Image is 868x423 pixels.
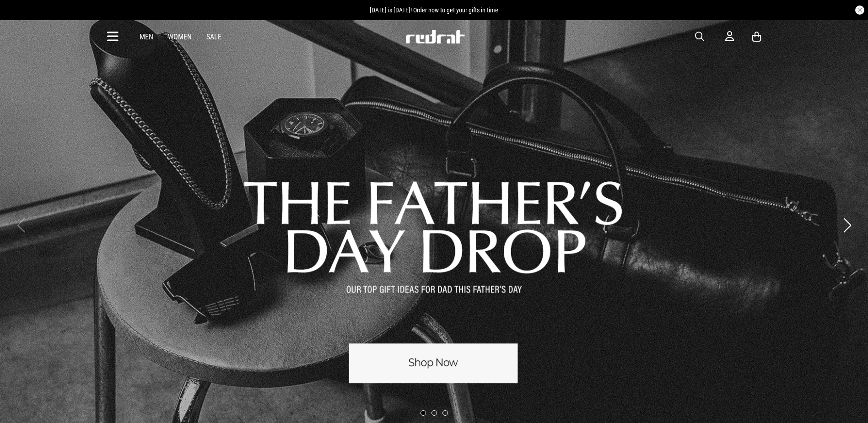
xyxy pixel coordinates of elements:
span: [DATE] is [DATE]! Order now to get your gifts in time [370,6,498,14]
button: Next slide [841,215,853,235]
a: Women [168,33,192,41]
a: Men [140,33,153,41]
a: Sale [206,33,221,41]
img: Redrat logo [405,30,465,43]
button: Previous slide [15,215,27,235]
